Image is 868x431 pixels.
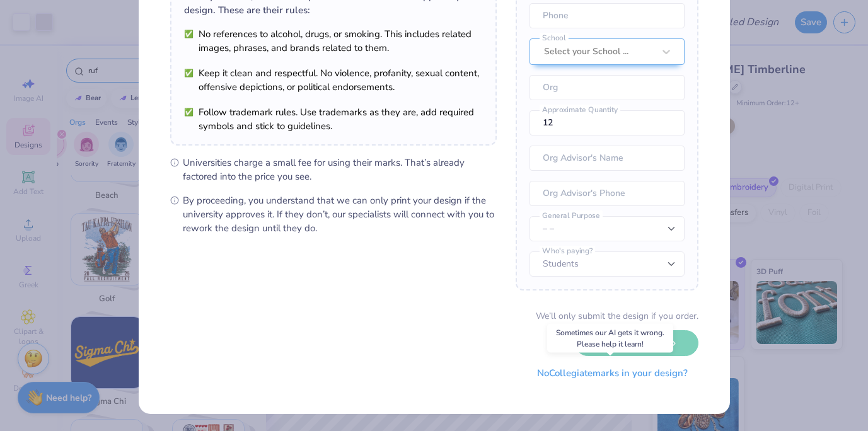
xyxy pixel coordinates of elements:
input: Phone [529,3,685,28]
div: Sometimes our AI gets it wrong. Please help it learn! [547,324,673,353]
input: Org Advisor's Phone [529,181,685,206]
li: Follow trademark rules. Use trademarks as they are, add required symbols and stick to guidelines. [184,105,483,133]
button: NoCollegiatemarks in your design? [526,360,698,386]
input: Approximate Quantity [529,110,685,135]
li: No references to alcohol, drugs, or smoking. This includes related images, phrases, and brands re... [184,27,483,55]
div: We’ll only submit the design if you order. [536,309,698,323]
input: Org [529,75,685,100]
span: Universities charge a small fee for using their marks. That’s already factored into the price you... [183,156,497,183]
input: Org Advisor's Name [529,146,685,171]
span: By proceeding, you understand that we can only print your design if the university approves it. I... [183,193,497,235]
li: Keep it clean and respectful. No violence, profanity, sexual content, offensive depictions, or po... [184,66,483,94]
